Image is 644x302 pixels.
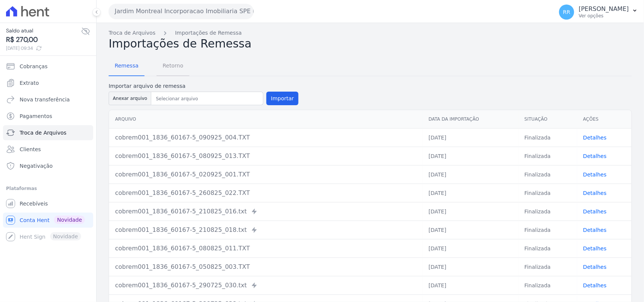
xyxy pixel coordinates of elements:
[115,152,417,161] div: cobrem001_1836_60167-5_080925_013.TXT
[423,276,518,294] td: [DATE]
[583,190,607,196] a: Detalhes
[563,9,570,15] span: RR
[583,135,607,141] a: Detalhes
[423,165,518,184] td: [DATE]
[3,92,93,107] a: Nova transferência
[109,82,298,90] label: Importar arquivo de remessa
[3,142,93,157] a: Clientes
[583,245,607,251] a: Detalhes
[175,29,242,37] a: Importações de Remessa
[20,129,66,136] span: Troca de Arquivos
[583,153,607,159] a: Detalhes
[3,158,93,173] a: Negativação
[20,162,53,170] span: Negativação
[518,184,577,202] td: Finalizada
[3,196,93,211] a: Recebíveis
[109,57,144,76] a: Remessa
[3,213,93,228] a: Conta Hent Novidade
[423,258,518,276] td: [DATE]
[423,128,518,147] td: [DATE]
[579,13,629,19] p: Ver opções
[115,281,417,290] div: cobrem001_1836_60167-5_290725_030.txt
[518,202,577,221] td: Finalizada
[266,92,298,105] button: Importar
[20,216,49,224] span: Conta Hent
[518,258,577,276] td: Finalizada
[153,94,261,103] input: Selecionar arquivo
[583,172,607,178] a: Detalhes
[20,96,70,103] span: Nova transferência
[115,170,417,179] div: cobrem001_1836_60167-5_020925_001.TXT
[553,2,644,23] button: RR [PERSON_NAME] Ver opções
[579,5,629,13] p: [PERSON_NAME]
[20,112,52,120] span: Pagamentos
[518,239,577,258] td: Finalizada
[423,184,518,202] td: [DATE]
[3,75,93,90] a: Extrato
[109,29,155,37] a: Troca de Arquivos
[115,207,417,216] div: cobrem001_1836_60167-5_210825_016.txt
[109,29,632,37] nav: Breadcrumb
[423,221,518,239] td: [DATE]
[54,216,85,224] span: Novidade
[115,189,417,198] div: cobrem001_1836_60167-5_260825_022.TXT
[583,264,607,270] a: Detalhes
[115,133,417,142] div: cobrem001_1836_60167-5_090925_004.TXT
[518,147,577,165] td: Finalizada
[157,57,189,76] a: Retorno
[583,282,607,288] a: Detalhes
[20,63,48,70] span: Cobranças
[6,27,81,35] span: Saldo atual
[423,239,518,258] td: [DATE]
[518,110,577,129] th: Situação
[109,110,423,129] th: Arquivo
[518,128,577,147] td: Finalizada
[109,37,632,51] h2: Importações de Remessa
[583,208,607,215] a: Detalhes
[423,202,518,221] td: [DATE]
[518,165,577,184] td: Finalizada
[423,147,518,165] td: [DATE]
[583,227,607,233] a: Detalhes
[6,45,81,52] span: [DATE] 09:34
[109,92,151,105] button: Anexar arquivo
[518,221,577,239] td: Finalizada
[6,35,81,45] span: R$ 270,00
[115,244,417,253] div: cobrem001_1836_60167-5_080825_011.TXT
[20,79,39,87] span: Extrato
[3,59,93,74] a: Cobranças
[109,4,254,19] button: Jardim Montreal Incorporacao Imobiliaria SPE LTDA
[158,58,188,73] span: Retorno
[110,58,143,73] span: Remessa
[20,200,48,207] span: Recebíveis
[3,125,93,140] a: Troca de Arquivos
[577,110,632,129] th: Ações
[6,184,90,193] div: Plataformas
[115,225,417,235] div: cobrem001_1836_60167-5_210825_018.txt
[3,109,93,124] a: Pagamentos
[6,59,90,244] nav: Sidebar
[115,262,417,271] div: cobrem001_1836_60167-5_050825_003.TXT
[423,110,518,129] th: Data da Importação
[20,146,41,153] span: Clientes
[518,276,577,294] td: Finalizada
